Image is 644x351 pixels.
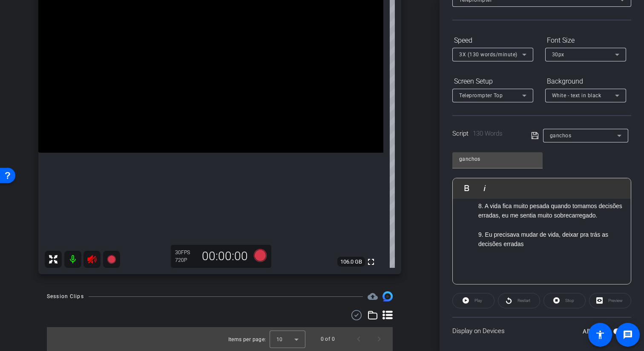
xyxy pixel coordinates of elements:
[368,291,378,302] span: Destinations for your clips
[196,249,253,264] div: 00:00:00
[550,133,572,139] span: ganchos
[337,257,365,267] span: 106.0 GB
[583,327,613,336] label: All Devices
[47,292,84,301] div: Session Clips
[459,154,536,164] input: Title
[369,329,389,349] button: Next page
[552,93,601,99] span: White - text in black
[623,330,633,340] mat-icon: message
[478,201,622,220] p: 8. A vida fica muito pesada quando tomamos decisões erradas, eu me sentia muito sobrecarregado.
[321,335,335,343] div: 0 of 0
[552,52,564,58] span: 30px
[382,291,393,302] img: Session clips
[452,74,533,89] div: Screen Setup
[478,230,622,249] p: 9. Eu precisava mudar de vida, deixar pra trás as decisões erradas
[175,249,196,256] div: 30
[452,129,519,139] div: Script
[228,335,266,344] div: Items per page:
[175,257,196,264] div: 720P
[595,330,605,340] mat-icon: accessibility
[452,33,533,48] div: Speed
[459,52,517,58] span: 3X (130 words/minute)
[459,93,503,99] span: Teleprompter Top
[452,317,631,345] div: Display on Devices
[366,257,376,267] mat-icon: fullscreen
[545,74,626,89] div: Background
[368,291,378,302] mat-icon: cloud_upload
[473,130,503,137] span: 130 Words
[545,33,626,48] div: Font Size
[181,249,190,255] span: FPS
[348,329,369,349] button: Previous page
